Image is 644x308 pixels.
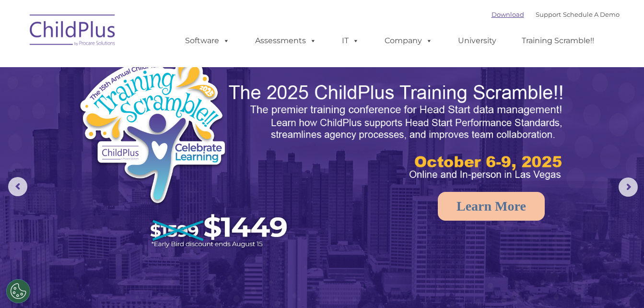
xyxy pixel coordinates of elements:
[492,11,524,18] a: Download
[375,31,442,50] a: Company
[133,103,174,110] span: Phone number
[512,31,604,50] a: Training Scramble!!
[438,192,545,221] a: Learn More
[563,11,620,18] a: Schedule A Demo
[492,11,620,18] font: |
[536,11,561,18] a: Support
[6,279,30,303] button: Cookies Settings
[448,31,506,50] a: University
[176,31,239,50] a: Software
[246,31,326,50] a: Assessments
[25,8,121,56] img: ChildPlus by Procare Solutions
[133,63,163,71] span: Last name
[332,31,369,50] a: IT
